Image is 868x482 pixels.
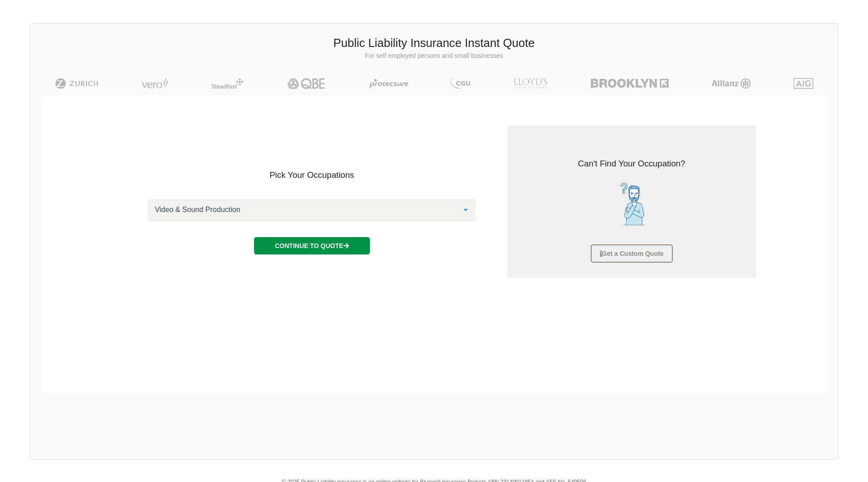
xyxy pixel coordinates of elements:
[366,78,412,89] img: Protecsure | Public Liability Insurance
[254,237,370,254] button: Continue to Quote
[208,78,248,89] img: Steadfast | Public Liability Insurance
[509,78,552,89] img: LLOYD's | Public Liability Insurance
[282,78,331,89] img: QBE | Public Liability Insurance
[37,35,831,52] h3: Public Liability Insurance Instant Quote
[514,158,749,170] h3: Can't Find Your Occupation?
[707,78,755,89] img: Allianz | Public Liability Insurance
[587,78,672,89] img: Brooklyn | Public Liability Insurance
[790,78,817,89] img: AIG | Public Liability Insurance
[152,205,457,214] span: Video & Sound Production
[37,52,831,61] p: For self employed persons and small businesses
[591,244,673,263] a: Get a Custom Quote
[51,78,103,89] img: Zurich | Public Liability Insurance
[447,78,474,89] img: CGU | Public Liability Insurance
[137,78,172,89] img: Vero | Public Liability Insurance
[148,169,475,181] h3: Pick Your Occupations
